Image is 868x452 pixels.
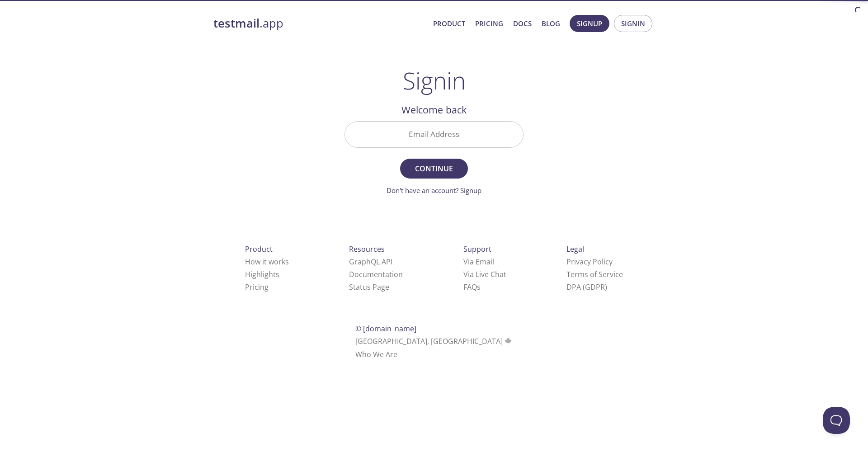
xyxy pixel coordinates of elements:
a: Privacy Policy [566,257,613,267]
a: Via Live Chat [463,269,506,279]
a: Docs [513,18,532,29]
a: GraphQL API [349,257,392,267]
span: Product [245,244,273,254]
strong: testmail [213,15,259,31]
span: Resources [349,244,385,254]
h2: Welcome back [344,102,524,118]
span: s [477,282,481,292]
a: How it works [245,257,289,267]
button: Continue [400,159,468,179]
span: Legal [566,244,584,254]
a: Pricing [245,282,269,292]
a: DPA (GDPR) [566,282,607,292]
span: Signup [577,18,602,29]
a: Product [433,18,465,29]
a: Blog [542,18,560,29]
a: Documentation [349,269,403,279]
a: Who We Are [355,349,397,359]
a: Terms of Service [566,269,623,279]
a: Highlights [245,269,279,279]
a: Status Page [349,282,389,292]
button: Signup [570,15,609,32]
span: [GEOGRAPHIC_DATA], [GEOGRAPHIC_DATA] [355,336,513,346]
a: Via Email [463,257,494,267]
a: FAQ [463,282,481,292]
a: Pricing [475,18,503,29]
span: Signin [621,18,645,29]
span: Continue [410,162,458,175]
a: Don't have an account? Signup [387,186,481,195]
a: testmail.app [213,16,426,31]
span: Support [463,244,491,254]
iframe: Help Scout Beacon - Open [823,407,850,434]
button: Signin [614,15,652,32]
span: © [DOMAIN_NAME] [355,324,416,334]
h1: Signin [403,67,466,94]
